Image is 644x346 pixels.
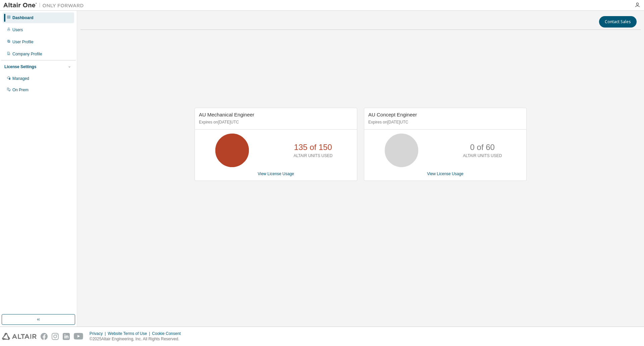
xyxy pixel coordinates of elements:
div: Users [12,27,23,33]
p: Expires on [DATE] UTC [368,119,521,125]
img: instagram.svg [52,333,59,340]
img: youtube.svg [74,333,84,340]
div: On Prem [12,87,29,93]
a: View License Usage [427,171,464,176]
button: Contact Sales [599,16,637,28]
img: altair_logo.svg [2,333,37,340]
div: Cookie Consent [152,331,184,336]
div: Managed [12,76,29,81]
div: License Settings [4,64,36,69]
p: © 2025 Altair Engineering, Inc. All Rights Reserved. [90,336,185,342]
img: linkedin.svg [63,333,70,340]
div: Company Profile [12,51,42,57]
span: AU Mechanical Engineer [199,112,254,117]
div: Dashboard [12,15,34,20]
img: Altair One [3,2,87,9]
p: 0 of 60 [470,142,495,153]
p: Expires on [DATE] UTC [199,119,351,125]
div: Privacy [90,331,108,336]
div: Website Terms of Use [108,331,152,336]
p: 135 of 150 [294,142,332,153]
p: ALTAIR UNITS USED [463,153,502,159]
a: View License Usage [258,171,294,176]
img: facebook.svg [41,333,48,340]
p: ALTAIR UNITS USED [293,153,332,159]
div: User Profile [12,39,34,45]
span: AU Concept Engineer [368,112,417,117]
